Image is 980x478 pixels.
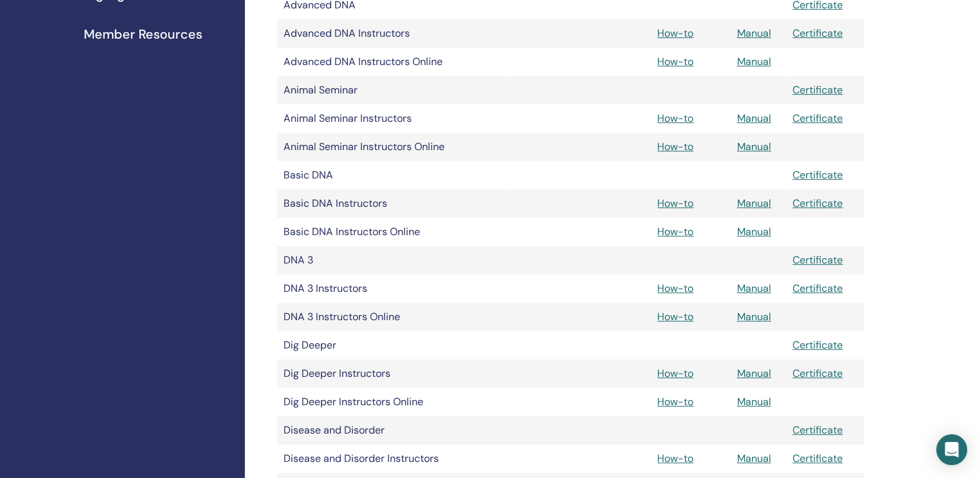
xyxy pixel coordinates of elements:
a: How-to [657,225,693,238]
td: Animal Seminar Instructors [277,104,509,133]
td: Basic DNA Instructors [277,189,509,218]
td: DNA 3 Instructors [277,274,509,303]
td: Advanced DNA Instructors [277,19,509,48]
a: Certificate [793,168,843,182]
a: How-to [657,310,693,323]
td: Basic DNA Instructors Online [277,218,509,246]
a: Manual [737,367,771,380]
a: Certificate [793,338,843,352]
td: Disease and Disorder [277,416,509,445]
td: Animal Seminar [277,76,509,104]
a: Certificate [793,196,843,210]
a: Certificate [793,83,843,97]
a: Certificate [793,111,843,125]
a: Certificate [793,253,843,267]
td: Basic DNA [277,161,509,189]
a: How-to [657,55,693,68]
a: Manual [737,395,771,408]
td: Dig Deeper Instructors Online [277,388,509,416]
td: Dig Deeper [277,331,509,359]
td: DNA 3 Instructors Online [277,303,509,331]
td: Dig Deeper Instructors [277,359,509,388]
a: Manual [737,225,771,238]
td: Advanced DNA Instructors Online [277,48,509,76]
td: Disease and Disorder Instructors [277,445,509,473]
a: Manual [737,452,771,465]
a: How-to [657,26,693,40]
a: Certificate [793,452,843,465]
a: Certificate [793,282,843,295]
a: Certificate [793,367,843,380]
a: Manual [737,196,771,210]
a: How-to [657,140,693,153]
a: Certificate [793,26,843,40]
a: How-to [657,367,693,380]
a: How-to [657,196,693,210]
span: Member Resources [84,24,202,44]
a: How-to [657,111,693,125]
a: Certificate [793,423,843,437]
a: Manual [737,310,771,323]
td: Animal Seminar Instructors Online [277,133,509,161]
a: Manual [737,55,771,68]
a: Manual [737,282,771,295]
td: DNA 3 [277,246,509,274]
a: How-to [657,395,693,408]
a: How-to [657,452,693,465]
a: How-to [657,282,693,295]
div: Open Intercom Messenger [936,434,967,465]
a: Manual [737,26,771,40]
a: Manual [737,111,771,125]
a: Manual [737,140,771,153]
